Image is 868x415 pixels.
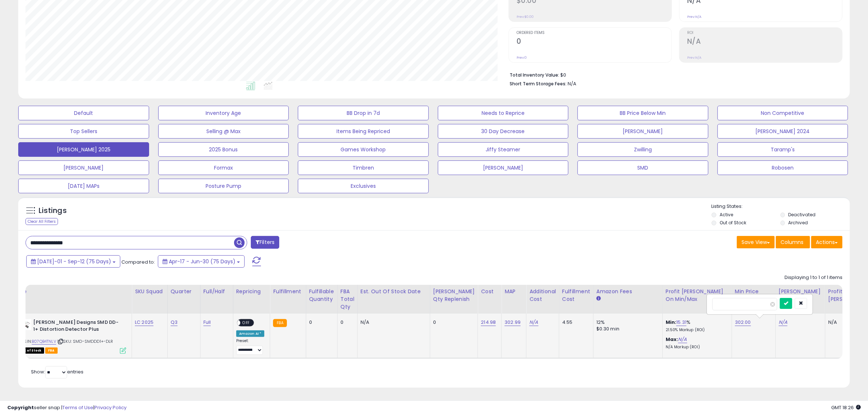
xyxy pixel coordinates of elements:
div: Fulfillment [273,288,303,295]
button: Inventory Age [158,106,289,120]
div: % [666,319,726,333]
div: Title [15,288,129,295]
button: Apr-17 - Jun-30 (75 Days) [158,255,245,268]
div: Amazon AI * [236,330,265,337]
button: Top Sellers [18,124,149,139]
strong: Copyright [7,404,34,411]
p: Listing States: [712,203,850,210]
div: 12% [596,319,657,326]
small: Prev: $0.00 [517,15,534,19]
th: CSV column name: cust_attr_9_Full/Half [200,285,233,314]
div: 0 [433,319,472,326]
button: Filters [251,236,279,249]
div: Preset: [236,338,265,355]
button: Columns [776,236,810,248]
div: Additional Cost [529,288,556,303]
div: Cost [481,288,498,295]
div: Amazon Fees [596,288,659,295]
h2: 0 [517,37,672,47]
div: [PERSON_NAME] [779,288,822,295]
p: N/A [361,319,424,326]
b: Short Term Storage Fees: [510,81,567,87]
div: seller snap | | [7,404,126,411]
div: Est. Out Of Stock Date [361,288,427,295]
div: Quarter [171,288,197,295]
button: Items Being Repriced [298,124,429,139]
span: OFF [240,320,252,326]
span: Apr-17 - Jun-30 (75 Days) [169,258,236,265]
a: B07QB4TNLV [32,338,56,345]
button: [PERSON_NAME] 2025 [18,142,149,157]
a: Privacy Policy [94,404,126,411]
button: Actions [811,236,842,248]
button: BB Price Below Min [577,106,708,120]
button: Selling @ Max [158,124,289,139]
span: Compared to: [121,259,155,265]
a: Full [203,319,211,326]
span: Ordered Items [517,31,672,35]
a: 302.00 [735,319,751,326]
th: Please note that this number is a calculation based on your required days of coverage and your ve... [430,285,478,314]
button: Non Competitive [717,106,848,120]
button: [PERSON_NAME] [438,160,569,175]
div: SKU Squad [135,288,164,295]
label: Active [720,212,733,218]
button: Exclusives [298,179,429,193]
div: Clear All Filters [26,218,58,225]
div: Fulfillable Quantity [309,288,334,303]
small: FBA [273,319,287,327]
button: Robosen [717,160,848,175]
a: N/A [529,319,538,326]
p: 21.50% Markup (ROI) [666,327,726,333]
h5: Listings [39,206,67,216]
label: Archived [789,220,808,226]
button: 2025 Bonus [158,142,289,157]
div: FBA Total Qty [340,288,354,311]
button: [DATE] MAPs [18,179,149,193]
div: MAP [505,288,523,295]
small: Prev: N/A [687,15,701,19]
button: Timbren [298,160,429,175]
button: Games Workshop [298,142,429,157]
a: 15.31 [676,319,686,326]
button: Zwilling [577,142,708,157]
b: [PERSON_NAME] Designs SMD DD-1+ Distortion Detector Plus [33,319,122,334]
span: FBA [45,348,58,354]
small: Amazon Fees. [596,295,601,302]
button: Taramp's [717,142,848,157]
div: Fulfillment Cost [562,288,590,303]
button: [PERSON_NAME] [18,160,149,175]
a: Terms of Use [62,404,93,411]
b: Max: [666,336,678,343]
a: LC 2025 [135,319,153,326]
a: 214.98 [481,319,496,326]
div: [PERSON_NAME] Qty Replenish [433,288,475,303]
label: Out of Stock [720,220,746,226]
div: Profit [PERSON_NAME] on Min/Max [666,288,729,303]
div: Full/Half [203,288,230,295]
button: [PERSON_NAME] 2024 [717,124,848,139]
a: N/A [779,319,787,326]
a: N/A [678,336,687,343]
button: 30 Day Decrease [438,124,569,139]
button: Jiffy Steamer [438,142,569,157]
th: CSV column name: cust_attr_10_Quarter [167,285,200,314]
button: [PERSON_NAME] [577,124,708,139]
div: 4.55 [562,319,588,326]
th: CSV column name: cust_attr_8_SKU Squad [132,285,168,314]
div: 0 [340,319,352,326]
b: Min: [666,319,677,326]
div: ASIN: [17,319,126,353]
button: Posture Pump [158,179,289,193]
p: N/A Markup (ROI) [666,345,726,350]
button: SMD [577,160,708,175]
div: 0 [309,319,332,326]
button: Needs to Reprice [438,106,569,120]
button: Default [18,106,149,120]
div: Displaying 1 to 1 of 1 items [785,274,842,281]
small: Prev: N/A [687,55,701,60]
span: 2025-09-12 18:26 GMT [831,404,861,411]
label: Deactivated [789,212,816,218]
button: [DATE]-01 - Sep-12 (75 Days) [26,255,120,268]
button: BB Drop in 7d [298,106,429,120]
